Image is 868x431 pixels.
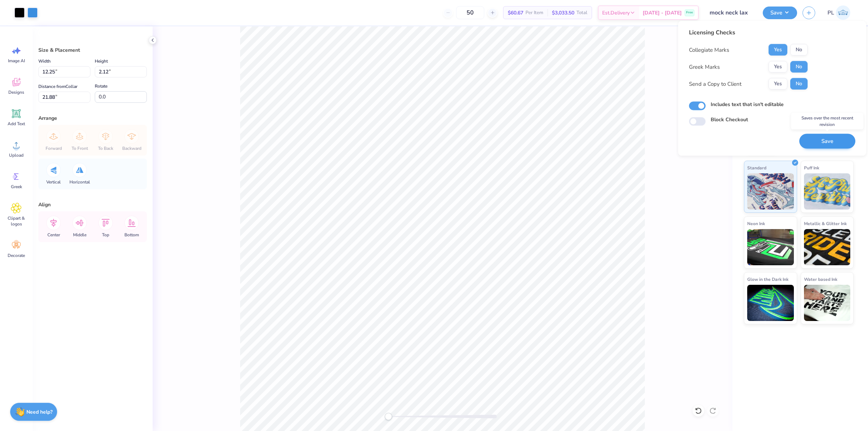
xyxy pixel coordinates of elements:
[102,232,109,238] span: Top
[38,46,147,54] div: Size & Placement
[38,82,77,91] label: Distance from Collar
[689,63,720,71] div: Greek Marks
[73,232,86,238] span: Middle
[804,173,851,210] img: Puff Ink
[704,5,757,20] input: Untitled Design
[804,164,819,172] span: Puff Ink
[47,232,60,238] span: Center
[124,232,139,238] span: Bottom
[747,229,794,265] img: Neon Ink
[836,5,850,20] img: Pamela Lois Reyes
[69,179,90,185] span: Horizontal
[385,413,392,420] div: Accessibility label
[8,253,25,258] span: Decorate
[689,80,741,88] div: Send a Copy to Client
[804,275,837,283] span: Water based Ink
[790,78,808,90] button: No
[95,57,108,66] label: Height
[747,164,766,172] span: Standard
[46,179,61,185] span: Vertical
[747,173,794,210] img: Standard
[804,285,851,321] img: Water based Ink
[804,229,851,265] img: Metallic & Glitter Ink
[38,114,147,122] div: Arrange
[95,82,107,90] label: Rotate
[686,10,693,15] span: Free
[8,121,25,127] span: Add Text
[689,28,808,37] div: Licensing Checks
[11,184,22,190] span: Greek
[9,152,24,158] span: Upload
[552,9,574,17] span: $3,033.50
[790,44,808,56] button: No
[4,215,28,227] span: Clipart & logos
[38,57,51,66] label: Width
[8,89,24,95] span: Designs
[804,220,847,227] span: Metallic & Glitter Ink
[602,9,630,17] span: Est. Delivery
[689,46,729,54] div: Collegiate Marks
[643,9,682,17] span: [DATE] - [DATE]
[769,78,787,90] button: Yes
[790,61,808,73] button: No
[799,134,855,149] button: Save
[769,61,787,73] button: Yes
[769,44,787,56] button: Yes
[747,285,794,321] img: Glow in the Dark Ink
[791,113,863,130] div: Saves over the most recent revision
[827,9,834,17] span: PL
[763,7,797,19] button: Save
[26,409,52,415] strong: Need help?
[576,9,587,17] span: Total
[456,6,484,19] input: – –
[824,5,854,20] a: PL
[711,101,784,108] label: Includes text that isn't editable
[508,9,523,17] span: $60.67
[747,275,788,283] span: Glow in the Dark Ink
[526,9,543,17] span: Per Item
[747,220,765,227] span: Neon Ink
[711,116,748,123] label: Block Checkout
[38,201,147,208] div: Align
[8,58,25,64] span: Image AI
